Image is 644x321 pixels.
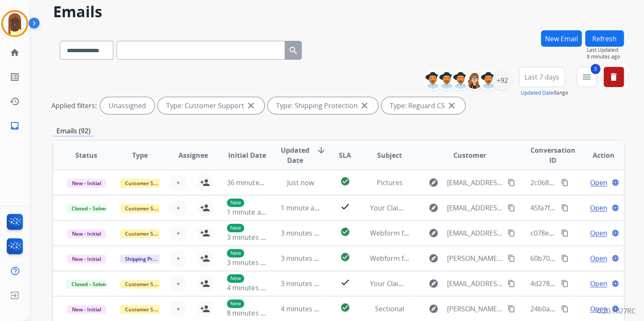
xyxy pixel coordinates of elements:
span: New - Initial [67,305,106,314]
button: + [170,250,186,267]
span: + [176,253,180,263]
span: + [176,279,180,289]
mat-icon: person_add [200,253,210,263]
span: [EMAIL_ADDRESS][DOMAIN_NAME] [447,228,503,238]
span: Closed – Solved [67,204,113,213]
mat-icon: check_circle [340,176,350,186]
span: 36 minutes ago [227,178,276,187]
span: Open [590,228,607,238]
mat-icon: list_alt [10,72,20,82]
mat-icon: content_copy [561,179,569,186]
p: New [227,199,244,207]
span: Range [521,89,568,96]
span: Sectional [375,304,404,313]
span: Last 7 days [524,75,559,79]
mat-icon: explore [428,279,438,289]
span: Your Claim with Extend [370,203,443,212]
div: Type: Reguard CS [381,97,465,114]
button: 3 [577,67,597,87]
span: Customer [453,150,486,160]
span: 8 minutes ago [587,53,624,60]
span: 3 [591,64,600,74]
span: Customer Support [120,280,175,289]
img: avatar [3,12,27,35]
mat-icon: home [10,48,20,58]
mat-icon: content_copy [508,280,515,287]
mat-icon: content_copy [508,179,515,186]
span: Conversation ID [530,145,575,165]
mat-icon: check_circle [340,302,350,313]
span: Status [75,150,97,160]
mat-icon: check [340,202,350,212]
span: Customer Support [120,229,175,238]
span: Open [590,178,607,188]
mat-icon: inbox [10,121,20,131]
span: 3 minutes ago [281,279,326,288]
mat-icon: check_circle [340,227,350,237]
mat-icon: close [447,101,457,111]
span: New - Initial [67,179,106,188]
span: Open [590,304,607,314]
p: Emails (92) [53,126,94,136]
span: Open [590,279,607,289]
mat-icon: language [612,305,619,313]
span: Last Updated: [587,47,624,53]
span: SLA [339,150,351,160]
p: New [227,300,244,308]
mat-icon: delete [609,72,619,82]
div: Unassigned [100,97,154,114]
div: Type: Shipping Protection [268,97,378,114]
p: New [227,274,244,283]
mat-icon: person_add [200,178,210,188]
span: 8 minutes ago [227,308,272,318]
span: 3 minutes ago [227,233,272,242]
span: 1 minute ago [281,203,322,212]
span: Customer Support [120,204,175,213]
mat-icon: content_copy [508,255,515,262]
button: + [170,225,186,241]
button: Refresh [585,30,624,47]
span: 1 minute ago [227,207,269,217]
mat-icon: content_copy [508,229,515,237]
mat-icon: check [340,277,350,287]
p: Applied filters: [51,101,97,111]
button: + [170,174,186,191]
span: + [176,228,180,238]
span: 4 minutes ago [227,283,272,292]
mat-icon: person_add [200,279,210,289]
button: + [170,275,186,292]
mat-icon: menu [582,72,592,82]
div: +92 [492,70,512,90]
span: Your Claim with Extend [370,279,443,288]
button: Updated Date [521,90,554,96]
mat-icon: close [359,101,370,111]
span: + [176,203,180,213]
span: Pictures [376,178,402,187]
mat-icon: explore [428,178,438,188]
mat-icon: search [288,45,298,56]
button: New Email [541,30,582,47]
mat-icon: language [612,280,619,287]
mat-icon: content_copy [561,229,569,237]
span: [PERSON_NAME][EMAIL_ADDRESS][PERSON_NAME][DOMAIN_NAME] [447,304,503,314]
mat-icon: history [10,96,20,106]
mat-icon: content_copy [561,280,569,287]
mat-icon: language [612,204,619,212]
mat-icon: arrow_downward [316,145,326,155]
mat-icon: person_add [200,228,210,238]
mat-icon: language [612,229,619,237]
span: 4 minutes ago [281,304,326,313]
mat-icon: language [612,179,619,186]
mat-icon: explore [428,228,438,238]
mat-icon: explore [428,203,438,213]
div: Type: Customer Support [158,97,264,114]
button: + [170,300,186,317]
span: Open [590,253,607,263]
mat-icon: content_copy [561,305,569,313]
span: [EMAIL_ADDRESS][DOMAIN_NAME] [447,279,503,289]
mat-icon: language [612,255,619,262]
mat-icon: content_copy [561,255,569,262]
span: Initial Date [228,150,266,160]
mat-icon: explore [428,304,438,314]
span: Updated Date [281,145,309,165]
